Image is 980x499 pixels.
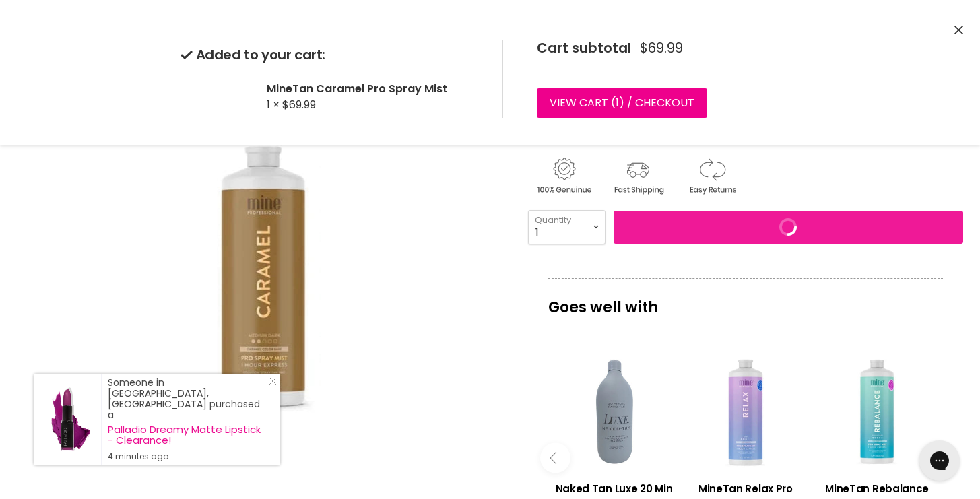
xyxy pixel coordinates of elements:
[263,377,277,391] a: Close Notification
[528,210,606,244] select: Quantity
[954,24,963,38] button: Close
[282,97,316,112] span: $69.99
[267,97,280,112] span: 1 ×
[108,424,267,446] a: Palladio Dreamy Matte Lipstick - Clearance!
[676,156,748,197] img: returns.gif
[201,133,320,420] img: MineTan Caramel Pro Spray Mist
[34,374,101,465] a: Visit product page
[528,156,599,197] img: genuine.gif
[181,47,481,63] h2: Added to your cart:
[602,156,674,197] img: shipping.gif
[537,38,631,57] span: Cart subtotal
[108,451,267,462] small: 4 minutes ago
[640,40,683,56] span: $69.99
[548,278,943,323] p: Goes well with
[108,377,267,462] div: Someone in [GEOGRAPHIC_DATA], [GEOGRAPHIC_DATA] purchased a
[537,88,707,118] a: View cart (1) / Checkout
[267,81,481,96] h2: MineTan Caramel Pro Spray Mist
[269,377,277,385] svg: Close Icon
[616,95,619,110] span: 1
[913,436,967,486] iframe: Gorgias live chat messenger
